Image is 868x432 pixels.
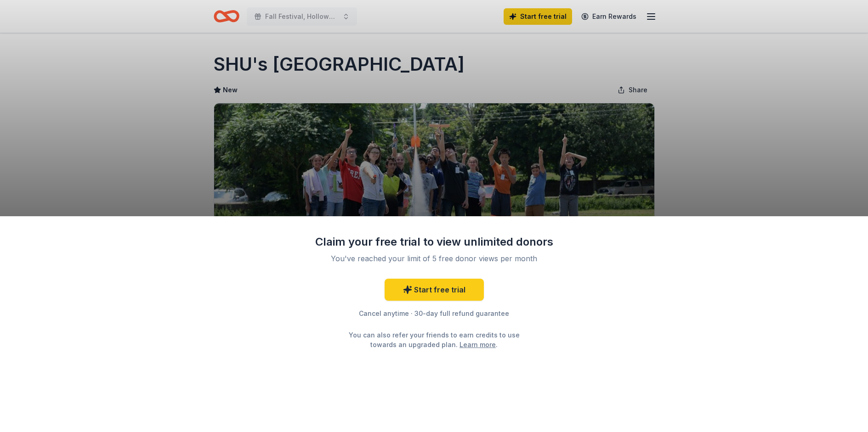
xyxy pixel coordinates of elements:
[340,330,528,349] div: You can also refer your friends to earn credits to use towards an upgraded plan. .
[315,235,554,249] div: Claim your free trial to view unlimited donors
[315,308,554,319] div: Cancel anytime · 30-day full refund guarantee
[385,279,484,301] a: Start free trial
[326,253,543,264] div: You've reached your limit of 5 free donor views per month
[460,340,496,349] a: Learn more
